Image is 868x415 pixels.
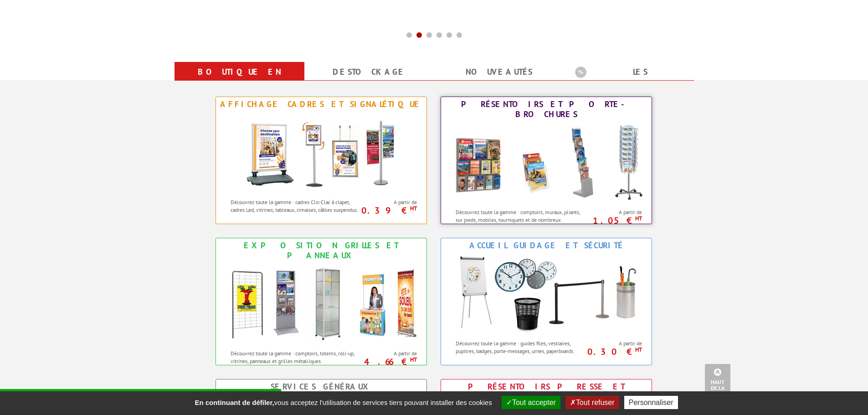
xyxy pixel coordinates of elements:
[456,208,586,231] p: Découvrez toute la gamme : comptoirs, muraux, pliants, sur pieds, mobiles, tourniquets et de nomb...
[624,396,678,409] button: Personnaliser (fenêtre modale)
[185,64,293,97] a: Boutique en ligne
[441,238,652,365] a: Accueil Guidage et Sécurité Accueil Guidage et Sécurité Découvrez toute la gamme : guides files, ...
[221,263,421,345] img: Exposition Grilles et Panneaux
[502,396,560,409] button: Tout accepter
[410,205,417,212] sup: HT
[584,349,642,354] p: 0.30 €
[565,396,619,409] button: Tout refuser
[446,122,647,204] img: Présentoirs et Porte-brochures
[359,359,417,364] p: 4.66 €
[705,364,730,401] a: Haut de la page
[584,218,642,223] p: 1.05 €
[456,339,586,355] p: Découvrez toute la gamme : guides files, vestiaires, pupitres, badges, porte-messages, urnes, pap...
[443,99,649,119] div: Présentoirs et Porte-brochures
[218,382,424,392] div: Services Généraux
[635,346,642,354] sup: HT
[363,350,417,357] span: A partir de
[635,215,642,222] sup: HT
[237,112,406,194] img: Affichage Cadres et Signalétique
[363,199,417,206] span: A partir de
[231,198,360,214] p: Découvrez toute la gamme : cadres Clic-Clac à clapet, cadres Led, vitrines, tableaux, cimaises, c...
[218,99,424,109] div: Affichage Cadres et Signalétique
[190,399,496,406] span: vous acceptez l'utilisation de services tiers pouvant installer des cookies
[588,340,642,347] span: A partir de
[575,64,689,82] b: Les promotions
[575,64,683,97] a: Les promotions
[216,97,427,224] a: Affichage Cadres et Signalétique Affichage Cadres et Signalétique Découvrez toute la gamme : cadr...
[443,382,649,402] div: Présentoirs Presse et Journaux
[359,208,417,213] p: 0.39 €
[410,356,417,364] sup: HT
[443,241,649,251] div: Accueil Guidage et Sécurité
[445,64,553,80] a: nouveautés
[231,349,360,365] p: Découvrez toute la gamme : comptoirs, totems, roll-up, vitrines, panneaux et grilles métalliques.
[216,238,427,365] a: Exposition Grilles et Panneaux Exposition Grilles et Panneaux Découvrez toute la gamme : comptoir...
[315,64,423,80] a: Destockage
[218,241,424,261] div: Exposition Grilles et Panneaux
[195,399,274,406] strong: En continuant de défiler,
[446,253,647,335] img: Accueil Guidage et Sécurité
[588,209,642,216] span: A partir de
[441,97,652,224] a: Présentoirs et Porte-brochures Présentoirs et Porte-brochures Découvrez toute la gamme : comptoir...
